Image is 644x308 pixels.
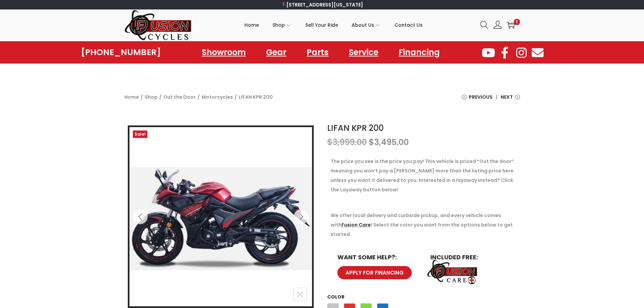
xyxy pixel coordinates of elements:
a: Home [244,10,259,40]
a: Financing [392,45,447,60]
p: The price you see is the price you pay! This vehicle is priced “Out the door” meaning you won’t p... [331,157,517,194]
span: Sell Your Ride [305,17,338,33]
span: Shop [272,17,285,33]
a: Parts [300,45,335,60]
a: About Us [352,10,381,40]
span: About Us [352,17,374,33]
a: [PHONE_NUMBER] [81,48,161,57]
h6: INCLUDED FREE: [430,254,510,260]
span: Home [244,17,259,33]
p: We offer local delivery and curbside pickup, and every vehicle comes with ! Select the color you ... [331,211,517,239]
span: Previous [469,92,493,102]
a: Service [342,45,385,60]
nav: Primary navigation [192,10,475,40]
span: LIFAN KPR 200 [239,92,273,102]
a: Sell Your Ride [305,10,338,40]
span: Contact Us [395,17,423,33]
a: APPLY FOR FINANCING [337,266,412,279]
nav: Menu [195,45,447,60]
span: / [159,92,162,102]
a: Gear [259,45,293,60]
a: Shop [272,10,292,40]
label: Color [327,293,344,300]
bdi: 3,999.00 [327,137,367,148]
button: Previous [133,209,148,224]
span: Next [501,92,513,102]
a: Fusion Care [341,221,371,228]
img: 📍 [281,2,286,7]
span: $ [327,137,333,148]
a: Showroom [195,45,253,60]
a: Contact Us [395,10,423,40]
span: APPLY FOR FINANCING [345,270,404,275]
span: / [141,92,143,102]
span: $ [369,137,374,148]
a: Out the Door [163,94,196,100]
span: / [235,92,237,102]
a: Previous [462,92,493,107]
bdi: 3,495.00 [369,137,409,148]
a: [STREET_ADDRESS][US_STATE] [281,1,363,8]
a: Motorcycles [201,94,233,100]
button: Next [294,209,309,224]
img: Woostify retina logo [124,9,192,41]
a: 1 [507,21,515,29]
a: Home [124,94,139,100]
span: / [197,92,200,102]
h6: WANT SOME HELP?: [337,254,417,260]
a: Shop [145,94,158,100]
a: Next [501,92,520,107]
